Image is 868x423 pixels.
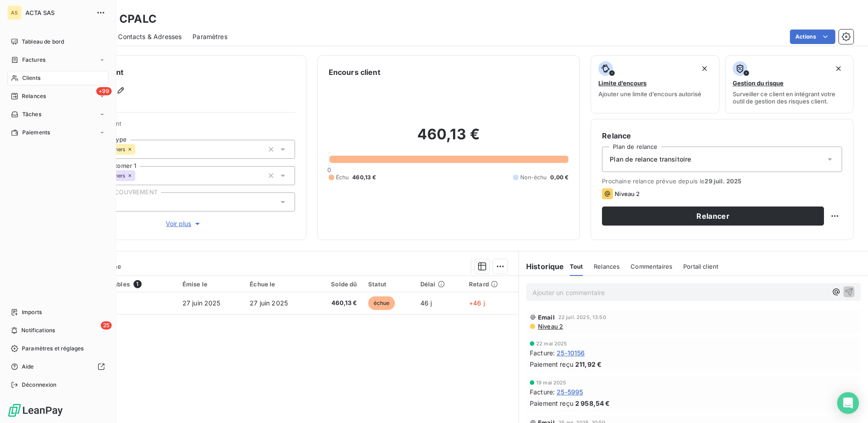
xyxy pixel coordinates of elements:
span: Non-échu [520,173,547,182]
span: Commentaires [631,263,672,270]
span: Limite d’encours [598,79,646,87]
span: Facture : [530,348,555,358]
span: Paiement reçu [530,398,573,408]
span: 25-10156 [557,348,585,358]
a: Tâches [7,107,108,122]
span: Gestion du risque [733,79,784,87]
span: 19 mai 2025 [536,380,567,385]
span: 22 mai 2025 [536,341,567,346]
span: Contacts & Adresses [118,32,182,41]
div: Pièces comptables [73,280,171,288]
span: Paiement reçu [530,359,573,369]
div: Retard [469,280,513,288]
span: 27 juin 2025 [250,299,288,307]
span: Paramètres [192,32,227,41]
button: Actions [790,30,835,44]
span: Paiements [22,128,50,137]
span: 29 juil. 2025 [705,177,741,185]
span: Email [538,314,555,321]
a: Clients [7,71,108,85]
span: 0 [327,166,331,173]
h2: 460,13 € [329,125,569,152]
span: 22 juil. 2025, 13:50 [558,315,606,320]
span: Imports [22,308,42,316]
span: Facture : [530,387,555,397]
span: Échu [336,173,349,182]
h6: Encours client [329,67,380,78]
div: Émise le [182,280,239,288]
img: Logo LeanPay [7,403,64,418]
span: 27 juin 2025 [182,299,221,307]
span: 460,13 € [317,299,357,308]
span: Plan de relance transitoire [610,155,691,164]
span: Niveau 2 [615,190,640,197]
span: 211,92 € [575,359,602,369]
span: 1 [133,280,142,288]
div: Statut [368,280,409,288]
span: +99 [96,87,112,95]
span: Tâches [22,110,41,118]
a: +99Relances [7,89,108,103]
span: Relances [594,263,620,270]
span: Notifications [21,326,55,334]
h6: Relance [602,130,842,141]
span: 25-5995 [557,387,583,397]
span: Prochaine relance prévue depuis le [602,177,842,185]
input: Ajouter une valeur [135,172,143,180]
button: Voir plus [73,219,295,229]
h6: Historique [519,261,564,272]
h6: Informations client [55,67,295,78]
a: Tableau de bord [7,34,108,49]
a: Aide [7,359,108,374]
span: Voir plus [166,219,202,228]
div: Échue le [250,280,306,288]
a: Factures [7,53,108,67]
h3: PALC - CPALC [80,11,157,27]
span: Tableau de bord [22,38,64,46]
span: Aide [22,363,34,371]
span: échue [368,296,395,310]
span: Portail client [683,263,718,270]
button: Relancer [602,207,824,226]
span: ACTA SAS [25,9,91,16]
span: Niveau 2 [537,323,563,330]
button: Gestion du risqueSurveiller ce client en intégrant votre outil de gestion des risques client. [725,55,853,113]
a: Imports [7,305,108,320]
span: Factures [22,56,45,64]
span: Tout [570,263,583,270]
div: AS [7,5,22,20]
span: Paramètres et réglages [22,344,84,353]
span: 0,00 € [550,173,568,182]
span: +46 j [469,299,485,307]
button: Limite d’encoursAjouter une limite d’encours autorisé [591,55,719,113]
input: Ajouter une valeur [135,145,143,153]
div: Open Intercom Messenger [837,392,859,414]
span: Clients [22,74,40,82]
span: Propriétés Client [73,120,295,133]
span: Déconnexion [22,381,57,389]
span: 25 [101,321,112,330]
span: Relances [22,92,46,100]
span: 2 958,54 € [575,398,610,408]
div: Solde dû [317,280,357,288]
span: Ajouter une limite d’encours autorisé [598,90,701,98]
div: Délai [420,280,458,288]
a: Paiements [7,125,108,140]
span: 46 j [420,299,432,307]
span: Surveiller ce client en intégrant votre outil de gestion des risques client. [733,90,846,105]
span: 460,13 € [352,173,376,182]
a: Paramètres et réglages [7,341,108,356]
